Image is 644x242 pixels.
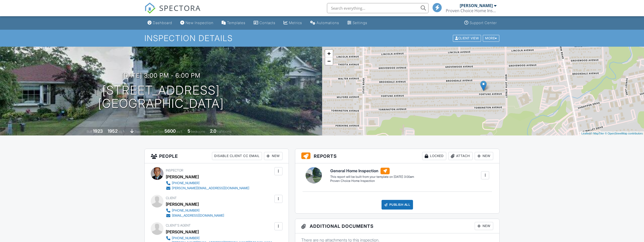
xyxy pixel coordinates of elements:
span: Inspector [166,168,183,172]
span: bathrooms [217,130,232,133]
h6: General Home Inspection [330,168,414,174]
div: Support Center [470,21,497,25]
a: [PERSON_NAME] [166,228,199,236]
div: Dashboard [153,21,172,25]
a: Templates [220,18,247,28]
div: 5600 [164,128,176,134]
a: Dashboard [145,18,174,28]
div: 2.0 [210,128,216,134]
div: Templates [227,21,245,25]
div: Attach [448,152,473,160]
a: Contacts [252,18,277,28]
a: [PHONE_NUMBER] [166,236,273,241]
span: bedrooms [191,130,205,133]
h1: [STREET_ADDRESS] [GEOGRAPHIC_DATA] [98,84,224,111]
a: New Inspection [178,18,216,28]
a: [EMAIL_ADDRESS][DOMAIN_NAME] [166,213,224,218]
a: Zoom out [325,57,333,65]
a: © MapTiler [590,132,604,135]
div: [EMAIL_ADDRESS][DOMAIN_NAME] [172,214,224,218]
span: basement [135,130,148,133]
div: More [483,35,499,42]
span: SPECTORA [159,3,201,13]
div: [PERSON_NAME] [166,200,199,208]
a: Automations (Basic) [308,18,341,28]
div: New [475,222,493,230]
a: Leaflet [581,132,590,135]
div: [PERSON_NAME][EMAIL_ADDRESS][DOMAIN_NAME] [172,186,249,190]
a: [PHONE_NUMBER] [166,181,249,186]
a: Support Center [462,18,499,28]
div: [PHONE_NUMBER] [172,181,200,185]
a: Settings [345,18,369,28]
a: SPECTORA [144,7,201,18]
div: [PERSON_NAME] [166,173,199,181]
div: Locked [422,152,446,160]
h3: [DATE] 3:00 pm - 6:00 pm [122,72,201,79]
div: [PERSON_NAME] [460,3,493,8]
a: Client View [452,36,482,40]
h3: Reports [295,149,500,163]
div: Proven Choice Home Inspection [446,8,497,13]
div: New [264,152,283,160]
span: sq. ft. [118,130,125,133]
h3: Additional Documents [295,219,500,233]
div: Proven Choice Home Inspection [330,179,414,183]
div: 1952 [108,128,118,134]
a: [PHONE_NUMBER] [166,208,224,213]
a: Metrics [282,18,304,28]
img: The Best Home Inspection Software - Spectora [144,3,156,14]
a: © OpenStreetMap contributors [605,132,643,135]
span: Client [166,196,177,200]
div: Publish All [382,200,413,210]
div: New [475,152,493,160]
span: sq.ft. [176,130,183,133]
h3: People [145,149,289,163]
h1: Inspection Details [144,34,500,43]
a: Zoom in [325,50,333,57]
div: [PHONE_NUMBER] [172,236,200,240]
div: Contacts [259,21,275,25]
div: [PHONE_NUMBER] [172,209,200,213]
div: | [580,131,644,136]
span: Client's Agent [166,223,191,227]
span: Built [87,130,92,133]
div: This report will be built from your template on [DATE] 3:00am [330,175,414,179]
a: [PERSON_NAME][EMAIL_ADDRESS][DOMAIN_NAME] [166,186,249,191]
div: New Inspection [186,21,213,25]
div: Client View [453,35,481,42]
span: Lot Size [153,130,164,133]
div: 1923 [93,128,103,134]
div: Metrics [289,21,302,25]
div: Automations [317,21,339,25]
div: 5 [188,128,190,134]
input: Search everything... [327,3,428,13]
div: Disable Client CC Email [212,152,262,160]
div: Settings [353,21,367,25]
